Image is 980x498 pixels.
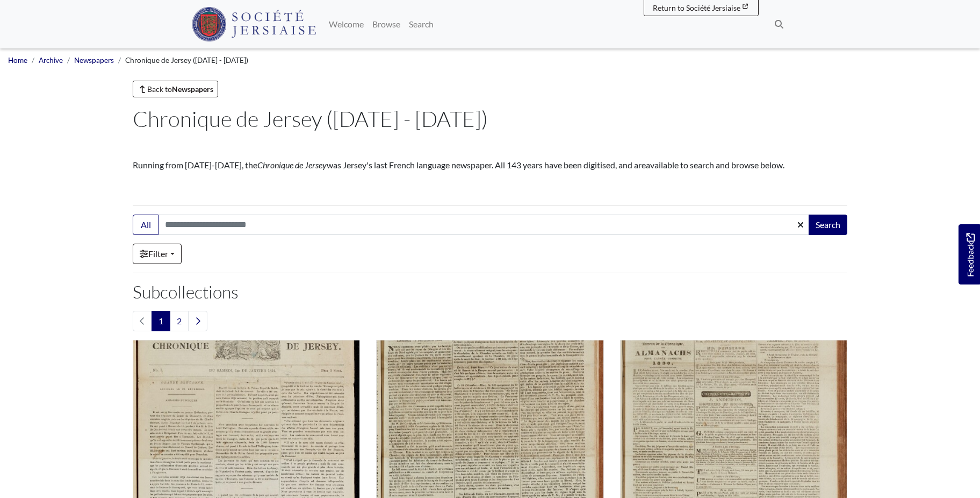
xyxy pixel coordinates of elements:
[192,7,316,41] img: Société Jersiaise
[172,84,213,94] strong: Newspapers
[133,311,847,331] nav: pagination
[192,4,316,44] a: Société Jersiaise logo
[152,311,170,331] span: Goto page 1
[809,215,847,235] button: Search
[125,56,248,65] span: Chronique de Jersey ([DATE] - [DATE])
[188,311,207,331] a: Next page
[133,282,847,302] h2: Subcollections
[133,244,182,264] a: Filter
[158,215,810,235] input: Search this collection...
[133,81,218,97] a: Back toNewspapers
[368,13,405,35] a: Browse
[959,224,980,284] a: Would you like to provide feedback?
[74,56,114,65] a: Newspapers
[325,13,368,35] a: Welcome
[405,13,438,35] a: Search
[964,233,977,276] span: Feedback
[133,106,847,132] h1: Chronique de Jersey ([DATE] - [DATE])
[133,215,158,235] button: All
[133,311,152,331] li: Previous page
[133,159,847,172] p: Running from [DATE]-[DATE], the was Jersey's last French language newspaper. All 143 years have b...
[257,160,327,170] em: Chronique de Jersey
[8,56,27,65] a: Home
[653,3,740,12] span: Return to Société Jersiaise
[39,56,63,65] a: Archive
[170,311,189,331] a: Goto page 2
